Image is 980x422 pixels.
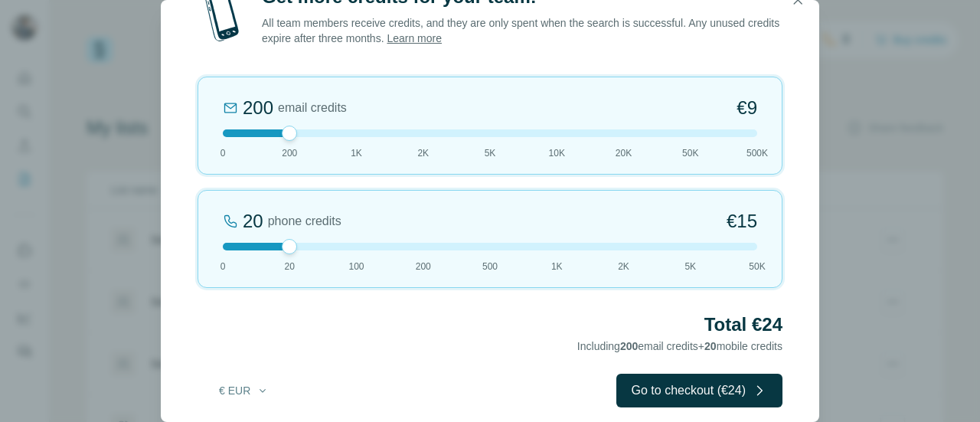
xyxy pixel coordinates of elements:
span: 1K [351,146,362,160]
span: 0 [220,146,226,160]
span: 100 [348,260,364,273]
h2: Total €24 [198,312,782,337]
span: 20 [704,340,717,352]
span: 2K [618,260,629,273]
span: 500 [482,260,498,273]
span: 5K [485,146,496,160]
span: 1K [551,260,563,273]
div: 20 [243,209,263,234]
span: €15 [727,209,757,234]
span: 500K [746,146,768,160]
span: 10K [549,146,565,160]
span: phone credits [268,212,341,231]
span: 200 [620,340,638,352]
button: Go to checkout (€24) [616,374,782,407]
span: 2K [417,146,429,160]
span: 5K [684,260,696,273]
span: 20K [616,146,632,160]
span: 0 [220,260,226,273]
span: 50K [749,260,765,273]
span: 50K [682,146,698,160]
span: Including email credits + mobile credits [577,340,782,352]
button: € EUR [208,377,279,404]
p: All team members receive credits, and they are only spent when the search is successful. Any unus... [262,15,782,46]
span: 200 [416,260,431,273]
span: €9 [737,96,757,120]
span: 200 [282,146,297,160]
span: email credits [278,99,347,117]
div: 200 [243,96,273,120]
span: 20 [285,260,295,273]
a: Learn more [387,32,442,44]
